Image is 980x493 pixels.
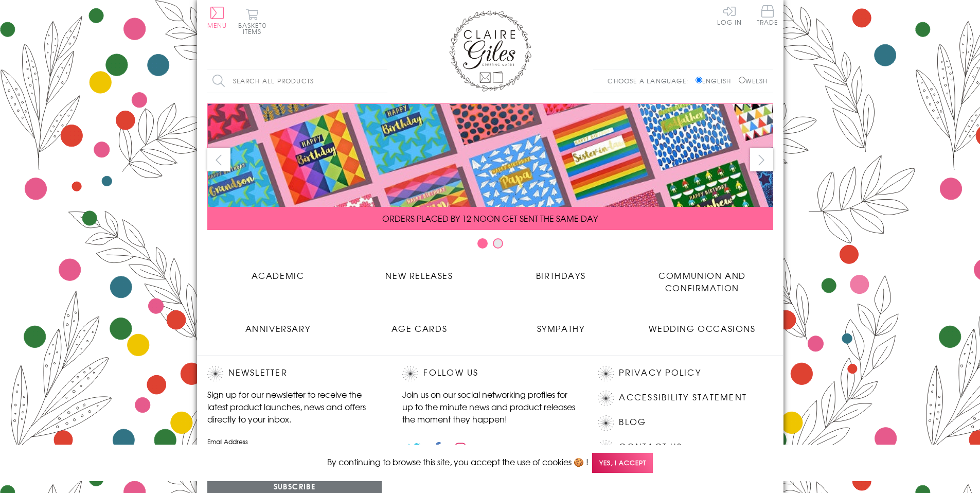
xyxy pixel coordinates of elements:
span: ORDERS PLACED BY 12 NOON GET SENT THE SAME DAY [382,212,598,224]
p: Sign up for our newsletter to receive the latest product launches, news and offers directly to yo... [207,388,382,425]
label: Welsh [739,76,768,85]
a: Sympathy [490,314,632,334]
input: English [696,77,702,83]
span: Menu [207,21,227,30]
span: New Releases [385,269,453,281]
span: Birthdays [536,269,585,281]
span: Trade [757,5,778,25]
a: Blog [619,415,646,429]
a: Trade [757,5,778,27]
button: Menu [207,7,227,28]
h2: Newsletter [207,366,382,381]
span: Communion and Confirmation [658,269,746,294]
a: Privacy Policy [619,366,701,380]
a: Accessibility Statement [619,391,747,404]
a: New Releases [349,261,490,281]
label: Email Address [207,437,382,446]
span: Academic [252,269,305,281]
span: 0 items [243,21,266,36]
span: Age Cards [391,322,447,334]
p: Choose a language: [608,76,693,85]
button: Carousel Page 2 [493,238,503,249]
a: Age Cards [349,314,490,334]
button: next [750,148,773,171]
button: prev [207,148,230,171]
button: Basket0 items [238,8,266,34]
a: Anniversary [207,314,349,334]
button: Carousel Page 1 (Current Slide) [477,238,488,249]
span: Anniversary [245,322,311,334]
input: Search all products [207,69,387,93]
a: Wedding Occasions [632,314,773,334]
p: Join us on our social networking profiles for up to the minute news and product releases the mome... [402,388,577,425]
a: Academic [207,261,349,281]
span: Yes, I accept [592,453,653,473]
span: Wedding Occasions [649,322,755,334]
input: Search [377,69,387,93]
input: Welsh [739,77,745,83]
h2: Follow Us [402,366,577,381]
a: Communion and Confirmation [632,261,773,294]
span: Sympathy [537,322,585,334]
div: Carousel Pagination [207,238,773,254]
img: Claire Giles Greetings Cards [449,10,531,92]
label: English [696,76,736,85]
a: Log In [717,5,742,25]
a: Contact Us [619,440,682,454]
a: Birthdays [490,261,632,281]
